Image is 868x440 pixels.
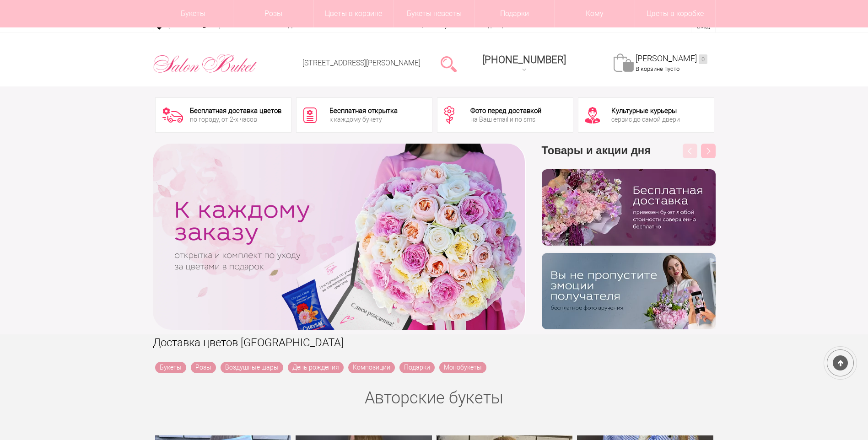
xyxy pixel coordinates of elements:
[155,362,186,373] a: Букеты
[399,362,435,373] a: Подарки
[482,54,566,65] span: [PHONE_NUMBER]
[329,116,398,123] div: к каждому букету
[701,144,716,158] button: Next
[302,59,421,67] a: [STREET_ADDRESS][PERSON_NAME]
[348,362,395,373] a: Композиции
[153,52,258,75] img: Цветы Нижний Новгород
[153,334,716,351] h1: Доставка цветов [GEOGRAPHIC_DATA]
[699,54,707,64] ins: 0
[221,362,283,373] a: Воздушные шары
[288,362,344,373] a: День рождения
[611,107,680,114] div: Культурные курьеры
[470,116,541,123] div: на Ваш email и по sms
[477,51,571,77] a: [PHONE_NUMBER]
[191,362,216,373] a: Розы
[636,54,707,64] a: [PERSON_NAME]
[542,169,716,246] img: hpaj04joss48rwypv6hbykmvk1dj7zyr.png.webp
[365,388,503,408] a: Авторские букеты
[190,116,281,123] div: по городу, от 2-х часов
[190,107,281,114] div: Бесплатная доставка цветов
[439,362,486,373] a: Монобукеты
[542,144,716,169] h3: Товары и акции дня
[329,107,398,114] div: Бесплатная открытка
[636,65,679,72] span: В корзине пусто
[542,253,716,329] img: v9wy31nijnvkfycrkduev4dhgt9psb7e.png.webp
[470,107,541,114] div: Фото перед доставкой
[611,116,680,123] div: сервис до самой двери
